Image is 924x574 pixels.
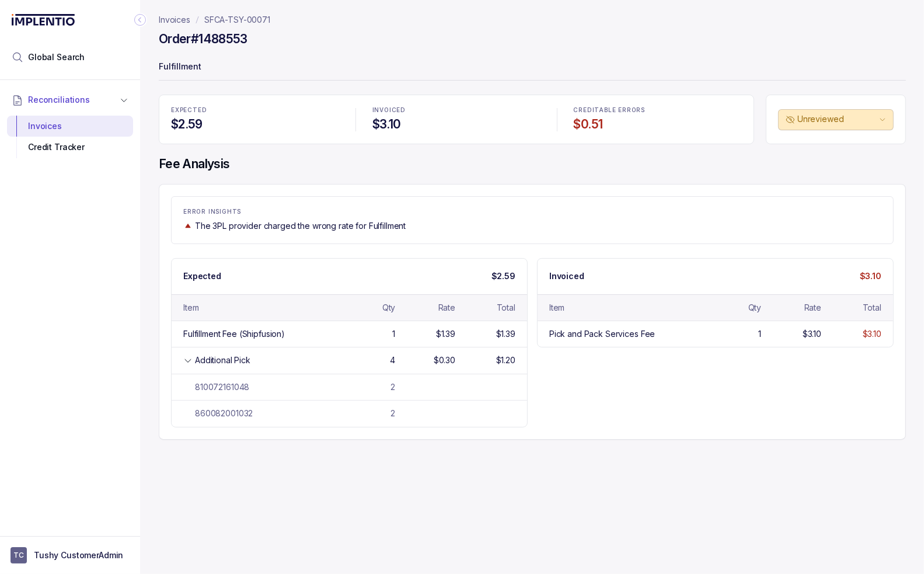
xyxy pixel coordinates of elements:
[11,547,130,563] button: User initialsTushy CustomerAdmin
[860,270,881,282] p: $3.10
[496,354,515,366] div: $1.20
[390,408,395,419] div: 2
[159,56,906,79] p: Fulfillment
[436,328,455,340] div: $1.39
[574,116,742,133] h4: $0.51
[159,14,190,26] a: Invoices
[438,302,455,314] div: Rate
[863,302,881,314] div: Total
[372,107,541,114] p: INVOICED
[748,302,762,314] div: Qty
[159,31,247,47] h4: Order #1488553
[549,302,564,314] div: Item
[28,51,85,63] span: Global Search
[549,328,655,340] div: Pick and Pack Services Fee
[34,549,123,561] p: Tushy CustomerAdmin
[195,354,250,366] div: Additional Pick
[171,107,339,114] p: EXPECTED
[804,302,821,314] div: Rate
[382,302,396,314] div: Qty
[195,220,406,232] p: The 3PL provider charged the wrong rate for Fulfillment
[797,113,877,125] p: Unreviewed
[11,547,27,563] span: User initials
[159,14,270,26] nav: breadcrumb
[497,302,515,314] div: Total
[183,302,198,314] div: Item
[183,408,253,419] div: 860082001032
[434,354,455,366] div: $0.30
[803,328,821,340] div: $3.10
[7,87,133,113] button: Reconciliations
[28,94,90,106] span: Reconciliations
[183,270,221,282] p: Expected
[778,109,894,130] button: Unreviewed
[863,328,881,340] div: $3.10
[204,14,270,26] a: SFCA-TSY-00071
[159,156,906,172] h4: Fee Analysis
[7,113,133,161] div: Reconciliations
[183,328,285,340] div: Fulfillment Fee (Shipfusion)
[183,208,881,215] p: ERROR INSIGHTS
[372,116,541,133] h4: $3.10
[390,381,395,393] div: 2
[758,328,761,340] div: 1
[491,270,515,282] p: $2.59
[133,13,147,27] div: Collapse Icon
[549,270,584,282] p: Invoiced
[574,107,742,114] p: CREDITABLE ERRORS
[183,221,193,230] img: trend image
[16,116,124,137] div: Invoices
[183,381,249,393] div: 810072161048
[392,328,395,340] div: 1
[496,328,515,340] div: $1.39
[171,116,339,133] h4: $2.59
[16,137,124,158] div: Credit Tracker
[390,354,395,366] div: 4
